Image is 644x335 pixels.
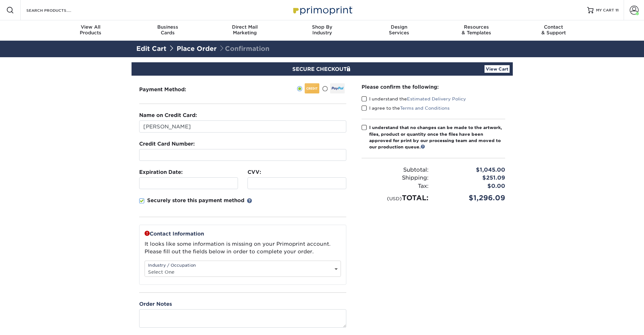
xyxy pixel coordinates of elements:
a: View AllProducts [52,20,129,41]
input: SEARCH PRODUCTS..... [26,6,88,14]
div: & Templates [438,24,515,36]
label: Expiration Date: [139,168,183,176]
a: DesignServices [361,20,438,41]
div: Tax: [357,182,433,190]
div: TOTAL: [357,193,433,203]
div: Marketing [206,24,283,36]
iframe: Secure payment input frame [142,152,343,158]
label: I understand the [362,96,466,102]
span: Direct Mail [206,24,283,30]
div: Industry [283,24,361,36]
label: I agree to the [362,105,450,111]
span: View All [52,24,129,30]
div: & Support [515,24,592,36]
input: First & Last Name [139,120,346,133]
span: MY CART [596,8,614,13]
a: View Cart [485,65,510,73]
span: Design [361,24,438,30]
div: $1,045.00 [433,166,510,174]
div: Products [52,24,129,36]
div: $1,296.09 [433,193,510,203]
h3: Payment Method: [139,86,202,92]
label: CVV: [247,168,261,176]
label: Credit Card Number: [139,140,195,148]
div: $0.00 [433,182,510,190]
label: Order Notes [139,300,172,308]
a: Place Order [177,45,217,52]
a: BusinessCards [129,20,206,41]
div: Cards [129,24,206,36]
p: Securely store this payment method [147,197,244,204]
div: Services [361,24,438,36]
span: Contact [515,24,592,30]
div: I understand that no changes can be made to the artwork, files, product or quantity once the file... [369,124,505,150]
span: Shop By [283,24,361,30]
a: Resources& Templates [438,20,515,41]
div: Shipping: [357,174,433,182]
a: Shop ByIndustry [283,20,361,41]
label: Name on Credit Card: [139,112,197,119]
span: Business [129,24,206,30]
div: $251.09 [433,174,510,182]
div: Subtotal: [357,166,433,174]
iframe: Secure payment input frame [142,180,235,186]
iframe: Secure payment input frame [250,180,343,186]
span: SECURE CHECKOUT [292,66,352,72]
img: Primoprint [290,3,354,17]
p: It looks like some information is missing on your Primoprint account. Please fill out the fields ... [145,240,341,256]
span: 11 [615,8,619,12]
a: Direct MailMarketing [206,20,283,41]
span: Resources [438,24,515,30]
a: Contact& Support [515,20,592,41]
span: Confirmation [219,45,269,52]
div: Please confirm the following: [362,83,505,91]
small: (USD) [387,196,402,201]
a: Estimated Delivery Policy [407,96,466,101]
a: Edit Cart [136,45,166,52]
a: Terms and Conditions [400,106,450,111]
p: Contact Information [145,230,341,238]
